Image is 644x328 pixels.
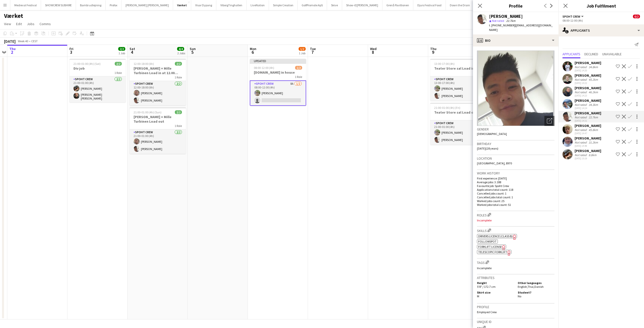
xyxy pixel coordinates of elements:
div: 22.7km [588,115,599,119]
h3: Roles [477,212,554,217]
div: Not rated [575,153,588,157]
app-job-card: 21:00-01:00 (4h) (Fri)2/2Teater Store sal Load out1 RoleSpoht Crew2/221:00-01:00 (4h)[PERSON_NAME... [430,103,487,145]
p: Cancelled jobs total count: 1 [477,195,554,199]
span: 21:00-01:00 (4h) (Sun) [134,110,162,114]
app-job-card: 21:00-01:00 (4h) (Sat)2/2Div job1 RoleSpoht Crew2/221:00-01:00 (4h)[PERSON_NAME][PERSON_NAME] [PE... [69,59,126,102]
h3: Teater Store sal Load out [430,110,487,115]
span: 0/2 [633,15,640,18]
span: [DATE] (28 years) [477,147,498,150]
h3: Div job [69,66,126,71]
div: 21:00-01:00 (4h) (Sun)2/2[PERSON_NAME] + Mille Turbinen Load out1 RoleSpoht Crew2/221:00-01:00 (4... [130,107,186,154]
h3: Gender [477,127,554,131]
app-card-role: Spoht Crew2/221:00-01:00 (4h)[PERSON_NAME][PERSON_NAME] [PERSON_NAME] [69,76,126,102]
button: Værket [173,0,191,10]
button: Skive [327,0,342,10]
span: 4/4 [177,47,184,51]
a: Edit [14,21,24,27]
div: Bio [473,34,558,46]
h3: [PERSON_NAME] + Mille Turbinen Load in at 12.00 hours [130,66,186,75]
h3: Birthday [477,142,554,146]
span: Comms [39,22,51,26]
h3: Work history [477,171,554,175]
span: t. [PHONE_NUMBER] [489,23,515,27]
div: Not rated [575,78,588,81]
span: 2/2 [175,62,182,66]
span: Jobs [27,22,34,26]
p: Cancelled jobs count: 1 [477,192,554,195]
div: [PERSON_NAME] [575,86,601,90]
p: Incomplete [477,266,554,270]
h3: Profile [473,3,558,9]
span: | [EMAIL_ADDRESS][DOMAIN_NAME] [489,23,553,32]
div: [DATE] 14:24 [575,107,601,110]
span: 8 [369,49,377,55]
h5: Other languages [518,281,554,285]
p: Applications total count: 118 [477,188,554,192]
div: 34.8km [588,65,599,69]
span: 1 Role [295,75,302,79]
span: 1 Role [175,124,182,128]
span: Tue [310,46,316,51]
span: 5 [189,49,196,55]
div: 2 Jobs [177,51,185,55]
div: Not rated [575,90,588,94]
div: Not rated [575,128,588,132]
a: Comms [37,21,53,27]
span: Danish [534,285,544,289]
button: Down the Drain [446,0,474,10]
span: [DEMOGRAPHIC_DATA] [477,132,507,136]
span: 13:00-17:00 (4h) [434,62,455,66]
div: 45.8km [588,128,599,132]
span: 7 [309,49,316,55]
h5: Height [477,281,514,285]
button: SHOWCREW SUBHIRE [41,0,76,10]
button: Profox [106,0,122,10]
span: 2/2 [118,47,125,51]
div: [PERSON_NAME] [575,61,601,65]
div: 13:00-17:00 (4h)2/2Teater Store sal Load in1 RoleSpoht Crew2/213:00-17:00 (4h)[PERSON_NAME][PERSO... [430,59,487,101]
span: 21:00-01:00 (4h) (Sat) [73,62,101,66]
p: Incomplete [477,218,554,222]
a: Jobs [25,21,36,27]
button: Simple Creation [269,0,298,10]
div: Applicants [558,24,644,36]
span: 2 [9,49,16,55]
button: Medieval Festival [10,0,41,10]
div: Open photos pop-in [544,116,554,126]
span: 9 [429,49,436,55]
span: Drivers Licence (Class B) [478,234,513,238]
span: Wed [370,46,377,51]
button: Spoht Crew [562,15,584,18]
app-card-role: Spoht Crew2/213:00-17:00 (4h)[PERSON_NAME][PERSON_NAME] [430,76,487,101]
button: Bambi udlejning [76,0,106,10]
p: Worked jobs count: 25 [477,199,554,203]
span: Spoht Crew [562,15,580,18]
span: FollowSpot [478,240,497,243]
div: 45.2km [588,78,599,81]
h3: Job Fulfilment [558,3,644,9]
button: GolfPromote ApS [298,0,327,10]
div: [DATE] 14:47 [575,132,601,135]
button: [PERSON_NAME] [PERSON_NAME] [122,0,173,10]
button: Show-if/[PERSON_NAME] [342,0,382,10]
div: [DATE] [4,39,16,44]
div: 08:00-12:00 (4h) [562,19,640,22]
div: [PERSON_NAME] [575,73,601,78]
span: View [4,22,11,26]
div: 1 Job [118,51,125,55]
span: 4 [129,49,135,55]
div: Not rated [575,115,588,119]
span: Fri [69,46,73,51]
span: No [518,294,521,298]
div: CEST [31,39,38,43]
div: 1 Job [299,51,305,55]
span: 1/2 [295,66,302,70]
h3: Unique ID [477,319,554,324]
button: Visar Dypang [191,0,216,10]
div: [PERSON_NAME] [575,149,601,153]
app-job-card: 12:00-18:00 (6h)2/2[PERSON_NAME] + Mille Turbinen Load in at 12.00 hours1 RoleSpoht Crew2/212:00-... [130,59,186,105]
div: 34.3km [588,103,599,107]
span: Not rated [492,19,504,23]
h3: Attributes [477,275,554,280]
